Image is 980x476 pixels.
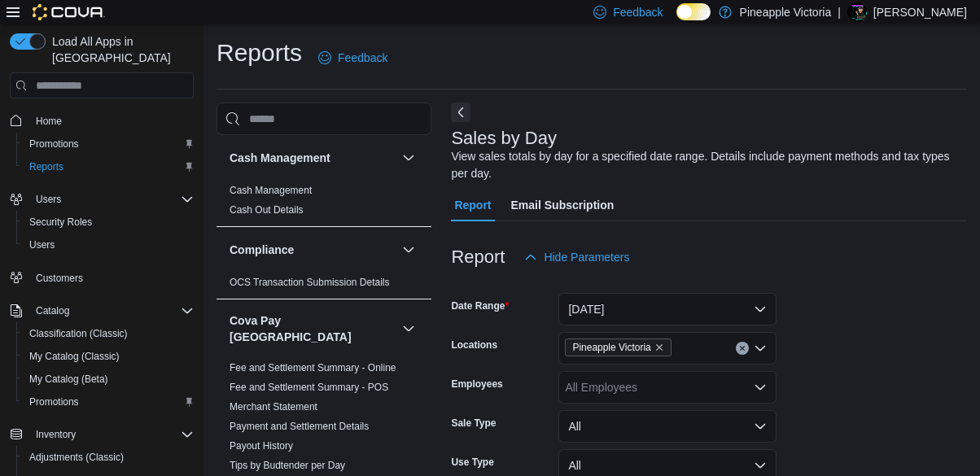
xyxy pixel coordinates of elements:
[518,241,636,273] button: Hide Parameters
[230,242,294,258] h3: Compliance
[511,189,615,221] span: Email Subscription
[29,110,194,130] span: Home
[3,423,200,446] button: Inventory
[230,440,293,452] a: Payout History
[230,381,388,394] span: Fee and Settlement Summary - POS
[23,347,194,366] span: My Catalog (Classic)
[29,327,128,340] span: Classification (Classic)
[23,347,126,366] a: My Catalog (Classic)
[230,184,312,197] span: Cash Management
[451,129,557,148] h3: Sales by Day
[230,362,396,373] a: Fee and Settlement Summary - Online
[29,451,124,464] span: Adjustments (Classic)
[29,395,79,408] span: Promotions
[217,37,302,69] h1: Reports
[230,400,317,413] span: Merchant Statement
[217,181,431,226] div: Cash Management
[451,148,959,182] div: View sales totals by day for a specified date range. Details include payment methods and tax type...
[16,234,200,256] button: Users
[740,2,832,22] p: Pineapple Victoria
[29,138,79,151] span: Promotions
[16,345,200,368] button: My Catalog (Classic)
[676,20,677,21] span: Dark Mode
[29,216,92,229] span: Security Roles
[230,312,396,345] button: Cova Pay [GEOGRAPHIC_DATA]
[36,193,61,206] span: Users
[399,148,418,168] button: Cash Management
[230,204,304,216] a: Cash Out Details
[36,272,83,285] span: Customers
[230,277,390,288] a: OCS Transaction Submission Details
[399,240,418,260] button: Compliance
[23,235,194,255] span: Users
[572,339,650,356] span: Pineapple Victoria
[451,299,509,312] label: Date Range
[29,350,120,363] span: My Catalog (Classic)
[29,301,194,321] span: Catalog
[23,448,130,467] a: Adjustments (Classic)
[29,425,194,444] span: Inventory
[3,188,200,211] button: Users
[23,324,134,343] a: Classification (Classic)
[23,448,194,467] span: Adjustments (Classic)
[230,401,317,413] a: Merchant Statement
[230,421,369,432] a: Payment and Settlement Details
[230,420,369,433] span: Payment and Settlement Details
[23,134,85,154] a: Promotions
[16,322,200,345] button: Classification (Classic)
[230,361,396,374] span: Fee and Settlement Summary - Online
[23,157,194,177] span: Reports
[29,269,90,288] a: Customers
[46,33,194,66] span: Load All Apps in [GEOGRAPHIC_DATA]
[29,160,63,173] span: Reports
[23,134,194,154] span: Promotions
[451,247,505,267] h3: Report
[23,157,70,177] a: Reports
[3,266,200,290] button: Customers
[312,41,394,74] a: Feedback
[29,301,76,321] button: Catalog
[33,4,105,20] img: Cova
[230,460,345,471] a: Tips by Budtender per Day
[23,235,61,255] a: Users
[558,293,777,325] button: [DATE]
[230,459,345,472] span: Tips by Budtender per Day
[338,50,387,66] span: Feedback
[29,238,55,251] span: Users
[613,4,663,20] span: Feedback
[16,391,200,413] button: Promotions
[3,299,200,322] button: Catalog
[230,439,293,452] span: Payout History
[23,324,194,343] span: Classification (Classic)
[16,368,200,391] button: My Catalog (Beta)
[16,155,200,178] button: Reports
[36,428,76,441] span: Inventory
[230,185,312,196] a: Cash Management
[16,446,200,469] button: Adjustments (Classic)
[736,342,749,355] button: Clear input
[29,373,108,386] span: My Catalog (Beta)
[23,369,115,389] a: My Catalog (Beta)
[23,392,85,412] a: Promotions
[676,3,711,20] input: Dark Mode
[454,189,491,221] span: Report
[23,392,194,412] span: Promotions
[754,381,767,394] button: Open list of options
[230,242,396,258] button: Compliance
[29,268,194,288] span: Customers
[847,2,867,22] div: Kurtis Tingley
[451,417,496,430] label: Sale Type
[23,212,194,232] span: Security Roles
[544,249,629,265] span: Hide Parameters
[230,203,304,216] span: Cash Out Details
[29,425,82,444] button: Inventory
[29,190,194,209] span: Users
[754,342,767,355] button: Open list of options
[230,382,388,393] a: Fee and Settlement Summary - POS
[36,304,69,317] span: Catalog
[451,338,497,352] label: Locations
[230,276,390,289] span: OCS Transaction Submission Details
[451,456,493,469] label: Use Type
[217,273,431,299] div: Compliance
